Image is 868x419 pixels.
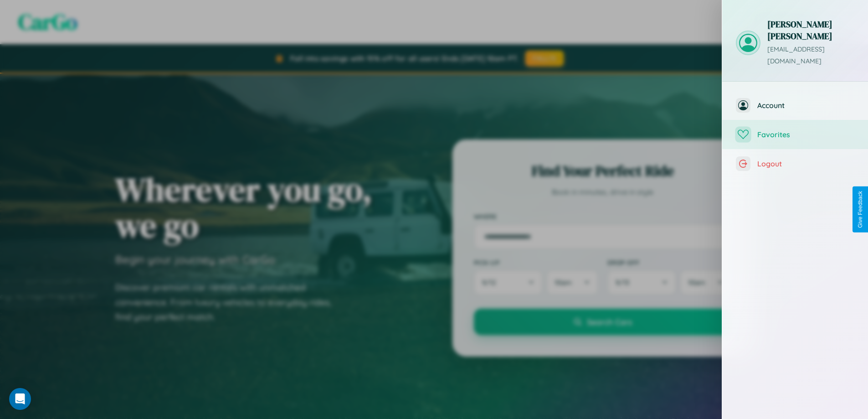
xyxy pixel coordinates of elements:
p: [EMAIL_ADDRESS][DOMAIN_NAME] [767,44,854,67]
h3: [PERSON_NAME] [PERSON_NAME] [767,18,854,42]
span: Favorites [757,130,854,139]
button: Favorites [722,120,868,149]
div: Give Feedback [857,191,863,228]
div: Open Intercom Messenger [9,388,31,410]
button: Logout [722,149,868,178]
span: Account [757,101,854,110]
span: Logout [757,159,854,168]
button: Account [722,91,868,120]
